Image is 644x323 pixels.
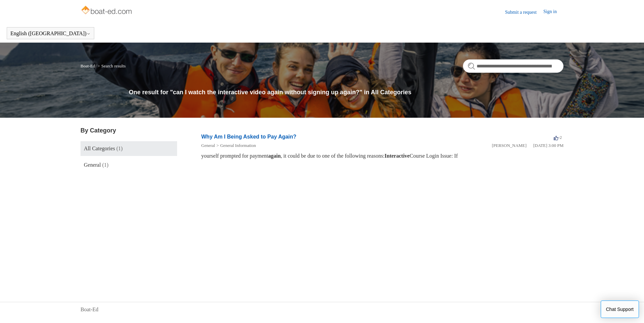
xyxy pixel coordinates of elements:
[533,143,563,148] time: 01/05/2024, 15:00
[601,301,639,318] button: Chat Support
[116,146,123,151] span: (1)
[463,59,563,73] input: Search
[102,162,109,168] span: (1)
[80,126,177,135] h3: By Category
[215,142,256,149] li: General Information
[201,142,215,149] li: General
[201,152,563,160] div: yourself prompted for payment , it could be due to one of the following reasons: Course Login Iss...
[10,31,91,37] button: English ([GEOGRAPHIC_DATA])
[84,162,101,168] span: General
[96,63,126,68] li: Search results
[505,9,543,16] a: Submit a request
[201,134,297,140] a: Why Am I Being Asked to Pay Again?
[80,63,95,68] a: Boat-Ed
[385,153,410,159] em: Interactive
[268,153,281,159] em: again
[84,146,115,151] span: All Categories
[554,135,562,140] span: -2
[492,142,526,149] li: [PERSON_NAME]
[80,63,96,68] li: Boat-Ed
[201,143,215,148] a: General
[80,158,177,172] a: General (1)
[543,8,563,16] a: Sign in
[220,143,256,148] a: General Information
[80,141,177,156] a: All Categories (1)
[80,306,98,314] a: Boat-Ed
[129,88,563,97] h1: One result for "can I watch the interactive video again without signing up again?" in All Categories
[80,4,134,17] img: Boat-Ed Help Center home page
